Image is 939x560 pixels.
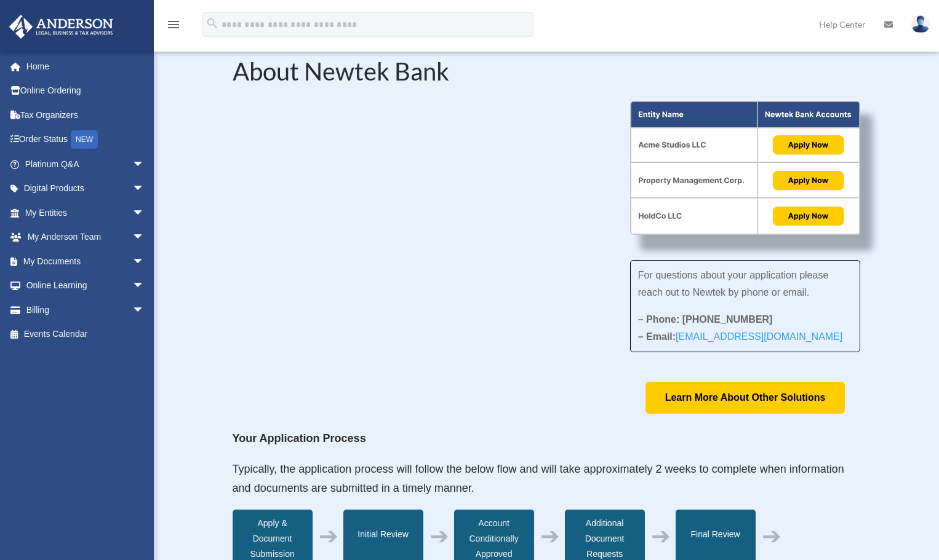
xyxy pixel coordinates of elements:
[9,322,163,347] a: Events Calendar
[540,529,560,544] div: ➔
[9,127,163,152] a: Order StatusNEW
[166,17,181,32] i: menu
[233,101,596,305] iframe: NewtekOne and Newtek Bank's Partnership with Anderson Advisors
[638,314,773,325] strong: – Phone: [PHONE_NUMBER]
[651,529,671,544] div: ➔
[9,176,163,201] a: Digital Productsarrow_drop_down
[9,249,163,274] a: My Documentsarrow_drop_down
[132,298,157,323] span: arrow_drop_down
[9,54,163,79] a: Home
[9,274,163,298] a: Online Learningarrow_drop_down
[630,101,861,235] img: About Partnership Graphic (3)
[645,382,845,413] a: Learn More About Other Solutions
[166,22,181,32] a: menu
[132,200,157,226] span: arrow_drop_down
[762,529,781,544] div: ➔
[9,225,163,250] a: My Anderson Teamarrow_drop_down
[132,225,157,250] span: arrow_drop_down
[9,200,163,225] a: My Entitiesarrow_drop_down
[206,17,219,30] i: search
[638,270,829,298] span: For questions about your application please reach out to Newtek by phone or email.
[233,432,366,444] strong: Your Application Process
[9,103,163,127] a: Tax Organizers
[9,298,163,322] a: Billingarrow_drop_down
[233,59,861,90] h2: About Newtek Bank
[132,176,157,202] span: arrow_drop_down
[233,463,844,495] span: Typically, the application process will follow the below flow and will take approximately 2 weeks...
[430,529,449,544] div: ➔
[6,15,117,39] img: Anderson Advisors Platinum Portal
[132,249,157,274] span: arrow_drop_down
[319,529,338,544] div: ➔
[638,331,843,342] strong: – Email:
[132,152,157,177] span: arrow_drop_down
[132,274,157,299] span: arrow_drop_down
[676,331,842,348] a: [EMAIL_ADDRESS][DOMAIN_NAME]
[9,79,163,103] a: Online Ordering
[911,15,930,33] img: User Pic
[9,152,163,176] a: Platinum Q&Aarrow_drop_down
[71,130,98,149] div: NEW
